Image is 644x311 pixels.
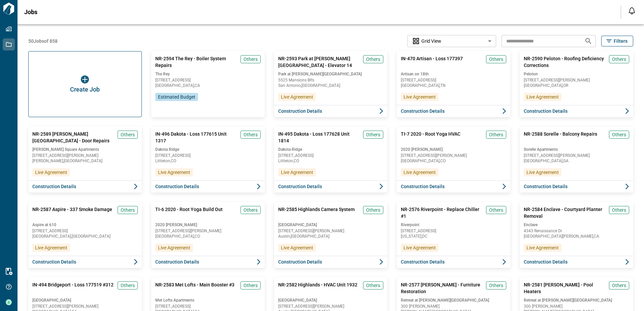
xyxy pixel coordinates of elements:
span: NR-2581 [PERSON_NAME] - Pool Heaters [524,281,606,295]
span: [GEOGRAPHIC_DATA] [32,298,138,303]
span: NR-2585 Highlands Camera System [278,206,355,219]
span: Live Agreement [281,169,313,176]
span: Construction Details [278,258,322,265]
span: Construction Details [32,183,76,190]
span: Estimated Budget [158,94,195,100]
span: Others [366,56,380,63]
span: [GEOGRAPHIC_DATA] , CO [155,234,261,238]
span: [GEOGRAPHIC_DATA] [278,298,384,303]
span: [US_STATE] , DC [401,234,506,238]
button: Construction Details [520,105,633,117]
button: Construction Details [520,180,633,193]
span: NR-2590 Peloton - Roofing Deficiency Corrections [524,55,606,69]
span: 300 [PERSON_NAME] [524,304,629,308]
span: Others [489,282,503,289]
span: Live Agreement [158,169,190,176]
span: Create Job [70,86,100,93]
button: Construction Details [151,180,265,193]
button: Construction Details [397,105,510,117]
span: [STREET_ADDRESS] [401,78,506,82]
button: Construction Details [397,256,510,268]
span: NR-2576 Riverpoint - Replace Chiller #1 [401,206,483,219]
span: [GEOGRAPHIC_DATA][PERSON_NAME] , CA [524,234,629,238]
button: Construction Details [28,180,142,193]
span: Construction Details [401,183,445,190]
span: [GEOGRAPHIC_DATA] , TN [401,83,506,88]
span: Littleton , CO [278,159,384,163]
span: Others [121,131,135,138]
span: [STREET_ADDRESS][PERSON_NAME] [278,304,384,308]
span: NR-2587 Aspire - 337 Smoke Damage [32,206,112,219]
span: NR-2588 Sorelle - Balcony Repairs [524,131,597,144]
span: NR-2584 Enclave - Courtyard Planter Removal [524,206,606,219]
span: Others [612,282,626,289]
span: Construction Details [524,108,568,114]
span: Sorelle Apartments [524,147,629,152]
img: icon button [81,75,89,83]
span: [STREET_ADDRESS] [401,229,506,233]
span: The Rey [155,71,261,77]
span: IN-470 Artisan - Loss 177397 [401,55,463,69]
span: Jobs [24,9,37,15]
span: NR-2594 The Rey - Boiler System Repairs [155,55,238,69]
span: 300 [PERSON_NAME] [401,304,506,308]
span: Others [121,282,135,289]
button: Construction Details [274,256,388,268]
span: Retreat at [PERSON_NAME][GEOGRAPHIC_DATA] [524,298,629,303]
span: [PERSON_NAME] , [GEOGRAPHIC_DATA] [32,159,138,163]
div: Without label [407,34,496,48]
span: Live Agreement [35,169,67,176]
span: TI-7 2020 - Root Yoga HVAC [401,131,460,144]
span: 50 Jobs of 858 [28,38,58,44]
span: Live Agreement [404,244,436,251]
span: Filters [614,38,627,44]
span: Construction Details [155,183,199,190]
span: [STREET_ADDRESS] [155,78,261,82]
span: [STREET_ADDRESS][PERSON_NAME] [155,229,261,233]
span: [GEOGRAPHIC_DATA] , CO [401,159,506,163]
span: Dakota Ridge [155,147,261,152]
span: Live Agreement [526,244,559,251]
span: [STREET_ADDRESS][PERSON_NAME] [32,153,138,158]
span: [STREET_ADDRESS][PERSON_NAME] [524,78,629,82]
span: Live Agreement [526,169,559,176]
span: Grid View [421,38,441,44]
span: 2020 [PERSON_NAME] [155,222,261,228]
span: Littleton , CO [155,159,261,163]
span: Retreat at [PERSON_NAME][GEOGRAPHIC_DATA] [401,298,506,303]
span: [GEOGRAPHIC_DATA] , [GEOGRAPHIC_DATA] [32,234,138,238]
span: Construction Details [524,258,568,265]
span: [GEOGRAPHIC_DATA] , GA [524,159,629,163]
span: IN-494 Bridgeport - Loss 177519 #312 [32,281,114,295]
span: IN-495 Dakota - Loss 177628 Unit 1814 [278,131,361,144]
span: TI-6 2020 - Root Yoga Build Out [155,206,223,219]
span: [GEOGRAPHIC_DATA] , CA [155,83,261,88]
span: Enclave [524,222,629,228]
span: Others [244,207,258,213]
span: Others [244,282,258,289]
span: Peloton [524,71,629,77]
span: Others [612,131,626,138]
span: Others [489,207,503,213]
span: Live Agreement [35,244,67,251]
span: [PERSON_NAME] Square Apartments [32,147,138,152]
span: Construction Details [32,258,76,265]
span: NR-2593 Park at [PERSON_NAME][GEOGRAPHIC_DATA] - Elevator 14 [278,55,361,69]
span: [STREET_ADDRESS] [155,304,261,308]
span: Dakota Ridge [278,147,384,152]
span: Construction Details [155,258,199,265]
span: Live Agreement [281,94,313,100]
button: Construction Details [274,105,388,117]
span: Others [489,131,503,138]
span: Live Agreement [526,94,559,100]
button: Construction Details [28,256,142,268]
span: Riverpoint [401,222,506,228]
span: Met Lofts Apartments [155,298,261,303]
span: [GEOGRAPHIC_DATA] , OR [524,83,629,88]
button: Construction Details [520,256,633,268]
button: Construction Details [274,180,388,193]
span: Others [489,56,503,63]
span: Others [244,56,258,63]
span: NR-2589 [PERSON_NAME][GEOGRAPHIC_DATA] - Door Repairs [32,131,115,144]
span: 5525 Mansions Blfs [278,78,384,82]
